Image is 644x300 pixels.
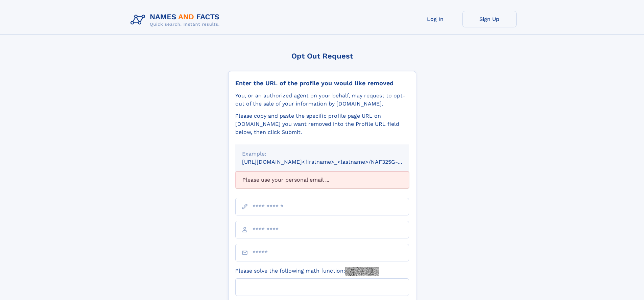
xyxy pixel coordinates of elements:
div: You, or an authorized agent on your behalf, may request to opt-out of the sale of your informatio... [235,92,409,108]
div: Please use your personal email ... [235,171,409,188]
img: Logo Names and Facts [128,11,225,29]
label: Please solve the following math function: [235,267,379,276]
div: Example: [242,150,402,158]
a: Sign Up [462,11,517,27]
div: Opt Out Request [228,52,416,60]
a: Log In [408,11,462,27]
div: Enter the URL of the profile you would like removed [235,79,409,87]
small: [URL][DOMAIN_NAME]<firstname>_<lastname>/NAF325G-xxxxxxxx [242,159,422,165]
div: Please copy and paste the specific profile page URL on [DOMAIN_NAME] you want removed into the Pr... [235,112,409,136]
